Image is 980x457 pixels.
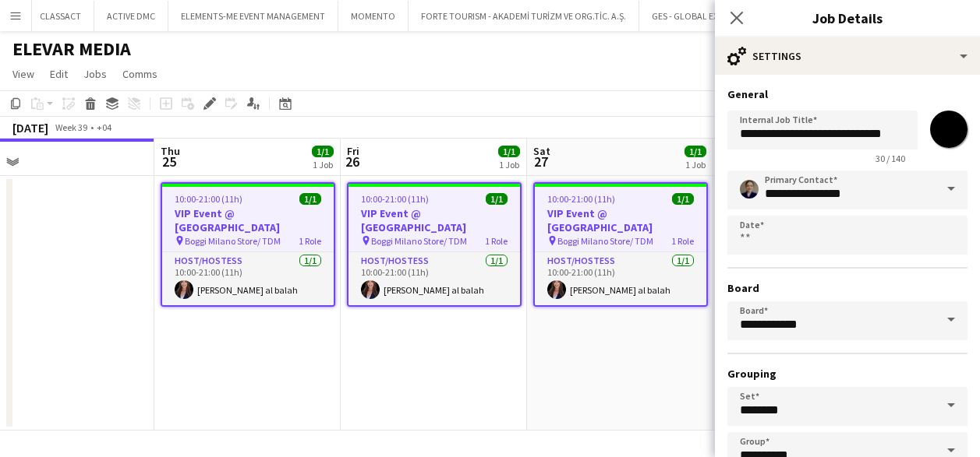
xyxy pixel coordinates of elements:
h3: Job Details [715,8,980,28]
h3: Grouping [727,367,968,381]
span: 27 [531,153,550,170]
h1: ELEVAR MEDIA [12,37,131,61]
span: 10:00-21:00 (11h) [361,193,429,205]
button: GES - GLOBAL EXPERIENCE SPECIALIST [639,1,815,31]
span: 30 / 140 [863,153,918,164]
h3: VIP Event @ [GEOGRAPHIC_DATA] [348,206,520,234]
app-card-role: Host/Hostess1/110:00-21:00 (11h)[PERSON_NAME] al balah [162,252,334,305]
span: Week 39 [51,121,90,133]
button: CLASSACT [27,1,94,31]
h3: VIP Event @ [GEOGRAPHIC_DATA] [535,206,706,234]
span: Jobs [83,67,107,81]
span: 1/1 [312,146,334,157]
button: FORTE TOURISM - AKADEMİ TURİZM VE ORG.TİC. A.Ş. [409,1,639,31]
button: ACTIVE DMC [94,1,168,31]
span: Comms [122,67,157,81]
span: View [12,67,34,81]
span: Thu [161,144,180,158]
button: MOMENTO [338,1,409,31]
span: 1 Role [299,235,321,247]
span: Boggi Milano Store/ TDM [371,235,467,247]
h3: Board [727,281,968,295]
a: Jobs [77,64,113,84]
button: ELEMENTS-ME EVENT MANAGEMENT [168,1,338,31]
div: [DATE] [12,120,48,135]
app-job-card: 10:00-21:00 (11h)1/1VIP Event @ [GEOGRAPHIC_DATA] Boggi Milano Store/ TDM1 RoleHost/Hostess1/110:... [533,182,708,307]
span: Boggi Milano Store/ TDM [557,235,653,247]
app-job-card: 10:00-21:00 (11h)1/1VIP Event @ [GEOGRAPHIC_DATA] Boggi Milano Store/ TDM1 RoleHost/Hostess1/110:... [161,182,335,307]
div: 1 Job [313,159,333,170]
span: 25 [158,153,180,170]
app-job-card: 10:00-21:00 (11h)1/1VIP Event @ [GEOGRAPHIC_DATA] Boggi Milano Store/ TDM1 RoleHost/Hostess1/110:... [347,182,522,307]
a: Edit [44,64,74,84]
a: View [6,64,41,84]
span: 1/1 [299,193,321,205]
span: Sat [533,144,550,158]
h3: VIP Event @ [GEOGRAPHIC_DATA] [162,206,334,234]
span: 1/1 [498,146,520,157]
div: +04 [97,121,111,133]
app-card-role: Host/Hostess1/110:00-21:00 (11h)[PERSON_NAME] al balah [535,252,706,305]
span: Edit [50,67,68,81]
span: Fri [347,144,359,158]
a: Comms [116,64,164,84]
div: 1 Job [685,159,706,170]
span: 26 [345,153,359,170]
div: 1 Job [499,159,519,170]
h3: General [727,87,968,101]
span: 10:00-21:00 (11h) [547,193,615,205]
span: Boggi Milano Store/ TDM [185,235,281,247]
span: 1/1 [685,146,706,157]
app-card-role: Host/Hostess1/110:00-21:00 (11h)[PERSON_NAME] al balah [348,252,520,305]
span: 1 Role [671,235,694,247]
div: Settings [715,37,980,75]
span: 10:00-21:00 (11h) [175,193,242,205]
span: 1/1 [672,193,694,205]
span: 1 Role [485,235,508,247]
span: 1/1 [486,193,508,205]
